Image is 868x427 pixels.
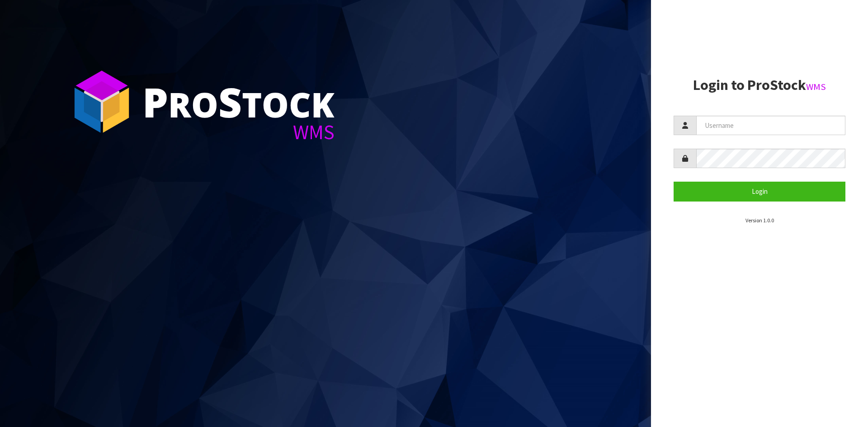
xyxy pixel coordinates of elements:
[696,116,845,135] input: Username
[142,81,335,122] div: ro tock
[674,182,845,201] button: Login
[745,217,774,224] small: Version 1.0.0
[68,68,136,136] img: ProStock Cube
[806,81,826,93] small: WMS
[674,77,845,93] h2: Login to ProStock
[218,74,242,129] span: S
[142,74,168,129] span: P
[142,122,335,142] div: WMS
